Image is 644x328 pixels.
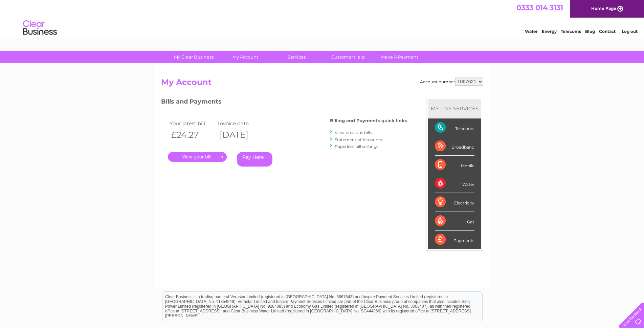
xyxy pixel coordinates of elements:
[585,29,595,34] a: Blog
[435,156,474,174] div: Mobile
[435,137,474,156] div: Broadband
[428,99,481,118] div: MY SERVICES
[168,128,217,142] th: £24.27
[217,51,273,63] a: My Account
[168,119,217,128] td: Your latest bill
[525,29,538,34] a: Water
[320,51,376,63] a: Customer Help
[161,78,483,90] h2: My Account
[330,118,407,123] h4: Billing and Payments quick links
[23,18,57,38] img: logo.png
[216,119,265,128] td: Invoice date
[435,231,474,249] div: Payments
[237,152,272,167] a: Pay Here
[162,4,482,33] div: Clear Business is a trading name of Verastar Limited (registered in [GEOGRAPHIC_DATA] No. 3667643...
[166,51,222,63] a: My Clear Business
[216,128,265,142] th: [DATE]
[335,144,378,149] a: Paperless bill settings
[168,152,227,162] a: .
[435,118,474,137] div: Telecoms
[516,3,563,12] a: 0333 014 3131
[622,29,638,34] a: Log out
[335,130,372,135] a: View previous bills
[161,97,407,109] h3: Bills and Payments
[435,193,474,212] div: Electricity
[372,51,427,63] a: Make A Payment
[439,105,453,112] div: LIVE
[335,137,382,142] a: Statement of Accounts
[599,29,616,34] a: Contact
[435,174,474,193] div: Water
[542,29,557,34] a: Energy
[269,51,325,63] a: Services
[561,29,581,34] a: Telecoms
[420,78,483,86] div: Account number
[435,212,474,231] div: Gas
